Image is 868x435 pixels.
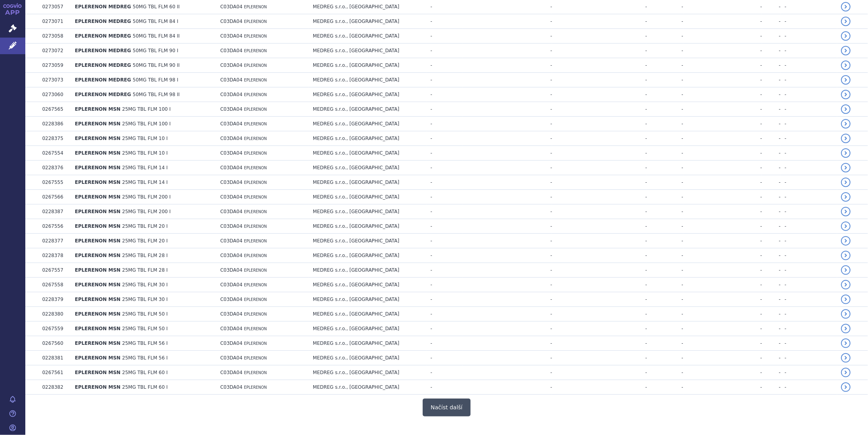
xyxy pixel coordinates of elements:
[309,161,426,175] td: MEDREG s.r.o., [GEOGRAPHIC_DATA]
[552,131,647,146] td: -
[647,58,683,73] td: -
[75,92,131,97] span: EPLERENON MEDREG
[75,77,131,83] span: EPLERENON MEDREG
[552,278,647,292] td: -
[309,146,426,161] td: MEDREG s.r.o., [GEOGRAPHIC_DATA]
[781,117,837,131] td: -
[841,221,851,231] a: detail
[38,175,71,190] td: 0267555
[781,248,837,263] td: -
[122,194,171,200] span: 25MG TBL FLM 200 I
[75,180,120,185] span: EPLERENON MSN
[463,190,552,204] td: -
[841,280,851,289] a: detail
[463,58,552,73] td: -
[122,136,168,141] span: 25MG TBL FLM 10 I
[781,14,837,29] td: -
[463,175,552,190] td: -
[244,283,267,287] span: EPLERENON
[762,58,781,73] td: -
[647,219,683,234] td: -
[683,175,762,190] td: -
[38,29,71,43] td: 0273058
[220,180,242,185] span: C03DA04
[75,19,131,24] span: EPLERENON MEDREG
[75,106,120,112] span: EPLERENON MSN
[552,234,647,248] td: -
[841,339,851,348] a: detail
[75,121,120,127] span: EPLERENON MSN
[781,204,837,219] td: -
[762,248,781,263] td: -
[463,248,552,263] td: -
[841,148,851,158] a: detail
[38,58,71,73] td: 0273059
[220,62,242,68] span: C03DA04
[38,219,71,234] td: 0267556
[75,253,120,258] span: EPLERENON MSN
[683,29,762,43] td: -
[463,117,552,131] td: -
[309,175,426,190] td: MEDREG s.r.o., [GEOGRAPHIC_DATA]
[220,165,242,170] span: C03DA04
[244,253,267,258] span: EPLERENON
[427,263,463,278] td: -
[552,87,647,102] td: -
[552,14,647,29] td: -
[781,73,837,87] td: -
[75,4,131,9] span: EPLERENON MEDREG
[463,73,552,87] td: -
[683,190,762,204] td: -
[75,33,131,39] span: EPLERENON MEDREG
[427,161,463,175] td: -
[38,278,71,292] td: 0267558
[427,102,463,117] td: -
[427,292,463,307] td: -
[762,14,781,29] td: -
[841,368,851,377] a: detail
[552,117,647,131] td: -
[841,236,851,246] a: detail
[647,175,683,190] td: -
[38,73,71,87] td: 0273073
[244,136,267,141] span: EPLERENON
[220,48,242,53] span: C03DA04
[309,29,426,43] td: MEDREG s.r.o., [GEOGRAPHIC_DATA]
[220,253,242,258] span: C03DA04
[122,297,168,302] span: 25MG TBL FLM 30 I
[133,77,178,83] span: 50MG TBL FLM 98 I
[552,102,647,117] td: -
[38,146,71,161] td: 0267554
[75,165,120,170] span: EPLERENON MSN
[841,31,851,41] a: detail
[122,238,168,244] span: 25MG TBL FLM 20 I
[647,190,683,204] td: -
[463,87,552,102] td: -
[647,117,683,131] td: -
[75,209,120,214] span: EPLERENON MSN
[38,204,71,219] td: 0228387
[683,248,762,263] td: -
[309,43,426,58] td: MEDREG s.r.o., [GEOGRAPHIC_DATA]
[762,219,781,234] td: -
[762,190,781,204] td: -
[220,238,242,244] span: C03DA04
[75,150,120,156] span: EPLERENON MSN
[781,190,837,204] td: -
[244,63,267,68] span: EPLERENON
[427,73,463,87] td: -
[38,190,71,204] td: 0267566
[244,93,267,97] span: EPLERENON
[463,278,552,292] td: -
[220,209,242,214] span: C03DA04
[427,248,463,263] td: -
[427,29,463,43] td: -
[309,14,426,29] td: MEDREG s.r.o., [GEOGRAPHIC_DATA]
[244,49,267,53] span: EPLERENON
[220,121,242,127] span: C03DA04
[244,195,267,199] span: EPLERENON
[762,161,781,175] td: -
[647,73,683,87] td: -
[75,297,120,302] span: EPLERENON MSN
[647,278,683,292] td: -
